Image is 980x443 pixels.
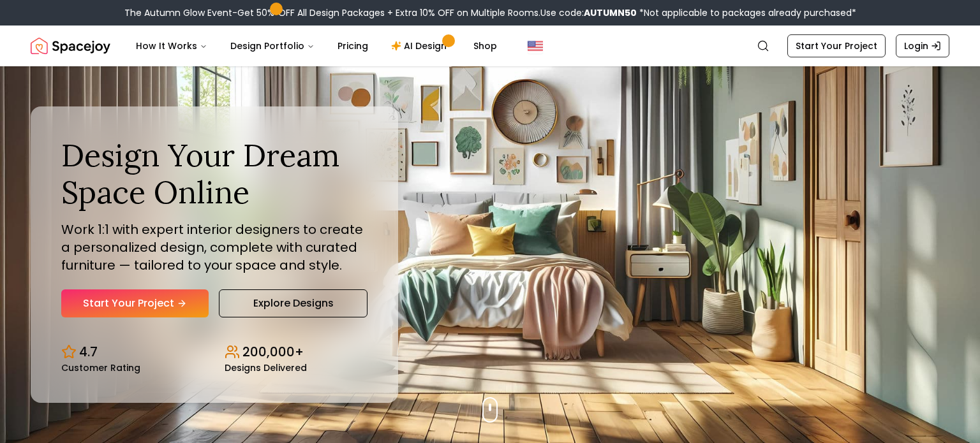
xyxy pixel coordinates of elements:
img: United States [528,38,543,54]
a: Login [896,34,949,57]
a: Pricing [327,33,378,59]
p: Work 1:1 with expert interior designers to create a personalized design, complete with curated fu... [61,221,367,274]
b: AUTUMN50 [584,6,637,19]
nav: Global [31,25,949,66]
a: Start Your Project [787,34,886,57]
small: Customer Rating [61,363,140,372]
a: Explore Designs [219,289,367,317]
span: *Not applicable to packages already purchased* [637,6,856,19]
p: 200,000+ [242,343,304,361]
img: Spacejoy Logo [31,33,110,59]
div: The Autumn Glow Event-Get 50% OFF All Design Packages + Extra 10% OFF on Multiple Rooms. [124,6,856,19]
div: Design stats [61,333,367,372]
button: Design Portfolio [220,33,325,59]
small: Designs Delivered [225,363,307,372]
a: Shop [463,33,507,59]
nav: Main [126,33,507,59]
a: AI Design [381,33,461,59]
span: Use code: [540,6,637,19]
a: Start Your Project [61,289,209,317]
p: 4.7 [79,343,98,361]
button: How It Works [126,33,218,59]
a: Spacejoy [31,33,110,59]
h1: Design Your Dream Space Online [61,137,367,210]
